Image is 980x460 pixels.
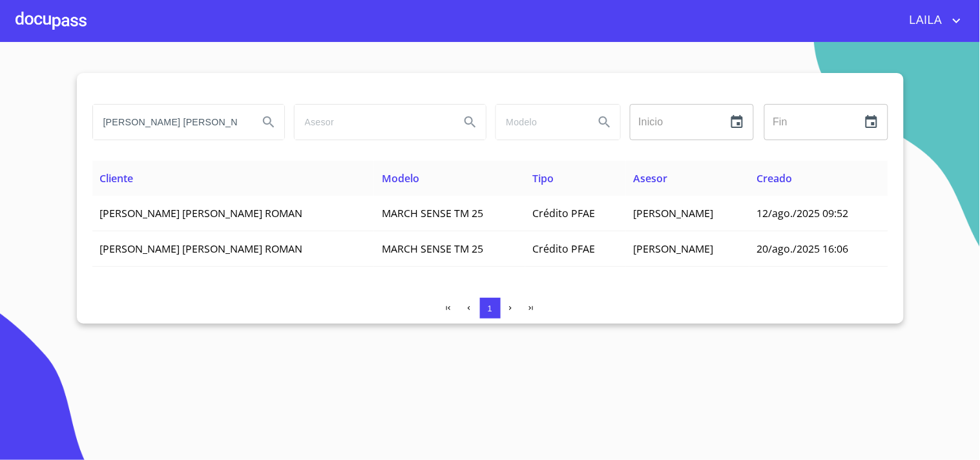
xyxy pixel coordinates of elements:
input: search [93,105,248,140]
button: Search [455,107,486,138]
input: search [496,105,584,140]
span: 12/ago./2025 09:52 [757,206,849,220]
button: account of current user [900,10,964,31]
span: [PERSON_NAME] [634,206,714,220]
span: 20/ago./2025 16:06 [757,242,849,256]
span: MARCH SENSE TM 25 [382,206,483,220]
span: Creado [757,171,793,185]
button: Search [253,107,284,138]
span: Asesor [634,171,668,185]
span: Tipo [533,171,554,185]
span: Crédito PFAE [533,242,596,256]
button: Search [589,107,620,138]
input: search [295,105,450,140]
span: Modelo [382,171,419,185]
button: 1 [480,298,501,319]
span: Cliente [100,171,134,185]
span: [PERSON_NAME] [PERSON_NAME] ROMAN [100,206,303,220]
span: LAILA [900,10,949,31]
span: 1 [488,304,492,313]
span: MARCH SENSE TM 25 [382,242,483,256]
span: [PERSON_NAME] [PERSON_NAME] ROMAN [100,242,303,256]
span: Crédito PFAE [533,206,596,220]
span: [PERSON_NAME] [634,242,714,256]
